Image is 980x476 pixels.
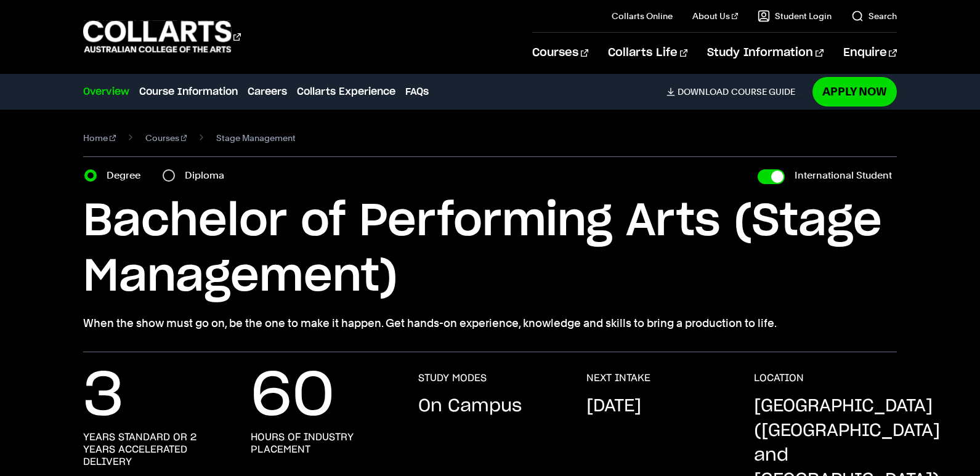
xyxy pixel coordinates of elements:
a: Collarts Life [608,33,687,73]
a: Apply Now [812,77,897,106]
p: [DATE] [586,394,641,419]
label: Degree [107,167,148,184]
span: Stage Management [216,129,296,147]
a: Course Information [139,84,238,99]
h1: Bachelor of Performing Arts (Stage Management) [83,194,897,305]
h3: LOCATION [754,372,804,384]
a: Collarts Experience [297,84,395,99]
p: 3 [83,372,124,421]
a: Courses [532,33,588,73]
h3: years standard or 2 years accelerated delivery [83,431,226,468]
span: Download [678,86,729,97]
h3: NEXT INTAKE [586,372,650,384]
a: Enquire [843,33,897,73]
div: Go to homepage [83,19,241,54]
a: DownloadCourse Guide [666,86,805,97]
a: Student Login [758,10,832,22]
a: FAQs [405,84,429,99]
a: Search [851,10,897,22]
a: Courses [145,129,187,147]
p: When the show must go on, be the one to make it happen. Get hands-on experience, knowledge and sk... [83,315,897,332]
h3: hours of industry placement [251,431,394,456]
a: About Us [692,10,738,22]
a: Collarts Online [612,10,673,22]
a: Home [83,129,116,147]
h3: STUDY MODES [418,372,487,384]
a: Careers [248,84,287,99]
a: Overview [83,84,129,99]
label: International Student [795,167,892,184]
p: 60 [251,372,334,421]
a: Study Information [707,33,823,73]
label: Diploma [185,167,232,184]
p: On Campus [418,394,522,419]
